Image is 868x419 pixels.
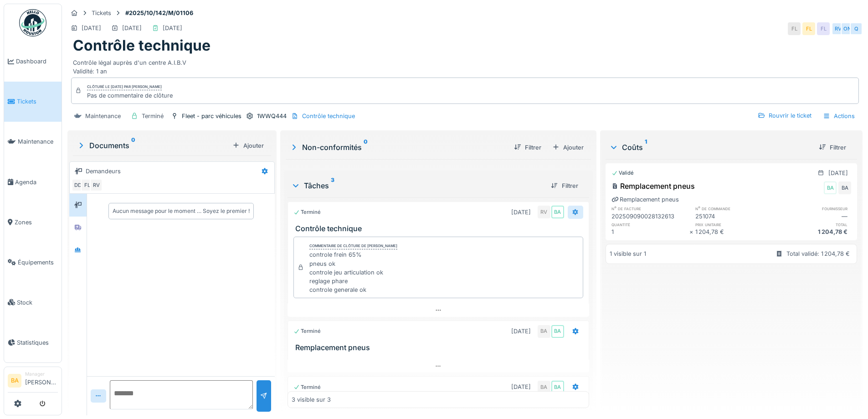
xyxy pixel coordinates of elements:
div: RV [538,206,550,218]
div: Fleet - parc véhicules [182,112,241,120]
div: Ajouter [229,140,267,152]
div: 1 [611,228,689,236]
div: Ajouter [549,141,587,154]
div: Rouvrir le ticket [754,109,815,122]
a: Dashboard [4,41,62,82]
div: Contrôle légal auprès d'un centre A.I.B.V Validité: 1 an [73,55,857,76]
span: Agenda [15,178,58,186]
h6: fournisseur [773,206,851,212]
h6: total [773,222,851,228]
div: [DATE] [511,208,531,217]
div: FL [817,22,830,35]
span: Équipements [18,258,58,267]
div: [DATE] [511,383,531,391]
div: Filtrer [510,141,545,154]
div: Clôturé le [DATE] par [PERSON_NAME] [87,84,162,90]
div: Terminé [293,208,321,216]
div: RV [832,22,844,35]
div: × [689,228,695,236]
div: 202509090028132613 [611,212,689,221]
div: Terminé [293,383,321,391]
div: Documents [77,140,229,151]
div: Validé [611,169,634,177]
div: Remplacement pneus [611,195,679,204]
div: 1 204,78 € [773,228,851,236]
div: Terminé [293,327,321,335]
div: Manager [25,371,58,378]
h6: n° de commande [695,206,773,212]
div: 3 visible sur 3 [292,395,331,404]
div: [DATE] [828,169,848,177]
div: DD [72,179,84,191]
div: Pas de commentaire de clôture [87,91,173,100]
span: Dashboard [16,57,58,66]
div: Actions [819,109,859,123]
a: Tickets [4,82,62,122]
div: BA [538,325,550,338]
div: Aucun message pour le moment … Soyez le premier ! [113,207,250,215]
div: 1 204,78 € [695,228,773,236]
img: Badge_color-CXgf-gQk.svg [19,9,46,36]
div: FL [802,22,815,35]
div: BA [538,381,550,393]
div: Total validé: 1 204,78 € [786,249,850,258]
div: — [773,212,851,221]
div: Commentaire de clôture de [PERSON_NAME] [309,243,397,249]
div: BA [551,206,564,218]
div: BA [551,381,564,393]
div: Non-conformités [289,142,506,153]
div: Q [850,22,863,35]
div: Filtrer [815,141,850,154]
a: Maintenance [4,122,62,162]
div: [DATE] [82,24,101,32]
div: Coûts [609,142,812,153]
div: Filtrer [547,180,582,192]
h1: Contrôle technique [73,37,211,54]
div: Maintenance [85,112,121,120]
div: ON [841,22,853,35]
h6: n° de facture [611,206,689,212]
div: [DATE] [511,327,531,336]
a: Équipements [4,242,62,282]
div: RV [90,179,103,191]
div: FL [788,22,801,35]
span: Zones [15,218,58,227]
span: Tickets [17,97,58,106]
div: FL [81,179,93,191]
div: BA [551,325,564,338]
strong: #2025/10/142/M/01106 [122,9,197,17]
a: Agenda [4,162,62,202]
h3: Remplacement pneus [295,343,585,352]
div: 1WWQ444 [257,112,287,120]
h6: prix unitaire [695,222,773,228]
a: BA Manager[PERSON_NAME] [8,371,58,393]
div: Tâches [291,180,543,191]
a: Statistiques [4,322,62,362]
div: 251074 [695,212,773,221]
span: Maintenance [18,137,58,146]
sup: 0 [364,142,368,153]
div: Tickets [92,9,111,17]
div: controle frein 65% pneus ok controle jeu articulation ok reglage phare controle generale ok [309,250,397,294]
li: BA [8,374,21,388]
div: 1 visible sur 1 [610,249,646,258]
li: [PERSON_NAME] [25,371,58,390]
a: Stock [4,282,62,322]
h6: quantité [611,222,689,228]
div: Terminé [142,112,164,120]
div: BA [838,181,851,194]
span: Stock [17,298,58,307]
div: Remplacement pneus [611,181,695,191]
sup: 1 [645,142,647,153]
a: Zones [4,202,62,242]
div: [DATE] [122,24,142,32]
span: Statistiques [17,338,58,347]
h3: Contrôle technique [295,224,585,233]
div: BA [824,181,837,194]
sup: 0 [131,140,135,151]
sup: 3 [331,180,334,191]
div: Demandeurs [86,167,121,176]
div: [DATE] [163,24,182,32]
div: Contrôle technique [302,112,355,120]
